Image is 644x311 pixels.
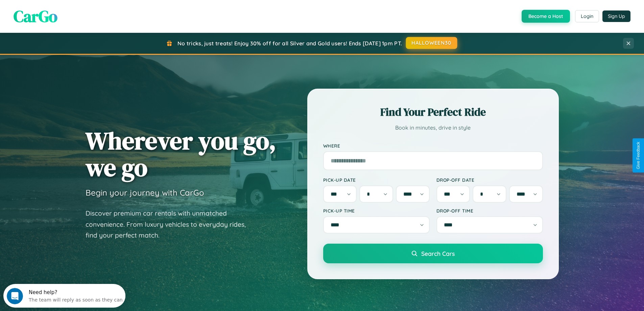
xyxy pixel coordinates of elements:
[3,3,126,21] div: Open Intercom Messenger
[323,177,430,183] label: Pick-up Date
[177,40,402,47] span: No tricks, just treats! Enjoy 30% off for all Silver and Gold users! Ends [DATE] 1pm PT.
[602,10,630,22] button: Sign Up
[421,250,455,257] span: Search Cars
[86,187,204,198] h3: Begin your journey with CarGo
[436,177,543,183] label: Drop-off Date
[575,10,599,22] button: Login
[3,284,125,308] iframe: Intercom live chat discovery launcher
[323,105,543,119] h2: Find Your Perfect Ride
[323,123,543,133] p: Book in minutes, drive in style
[14,5,57,27] span: CarGo
[436,208,543,214] label: Drop-off Time
[86,208,255,241] p: Discover premium car rentals with unmatched convenience. From luxury vehicles to everyday rides, ...
[323,143,543,149] label: Where
[636,142,641,169] div: Give Feedback
[25,11,119,18] div: The team will reply as soon as they can
[7,288,23,304] iframe: Intercom live chat
[86,127,276,181] h1: Wherever you go, we go
[323,244,543,263] button: Search Cars
[522,10,570,23] button: Become a Host
[406,37,457,49] button: HALLOWEEN30
[323,208,430,214] label: Pick-up Time
[25,6,119,11] div: Need help?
